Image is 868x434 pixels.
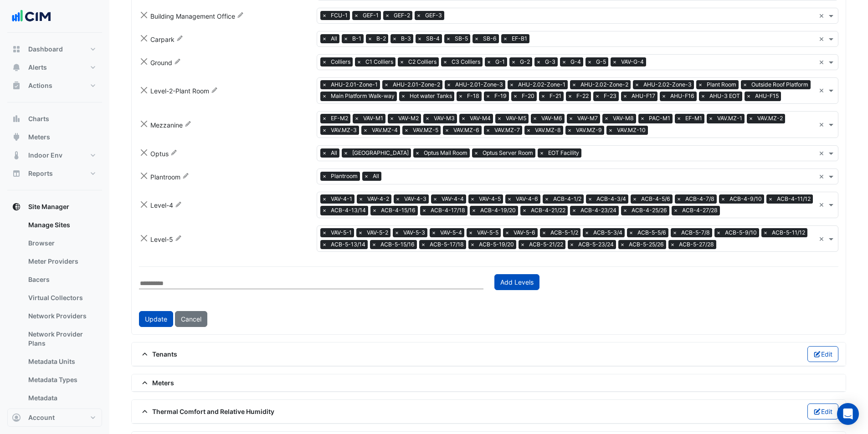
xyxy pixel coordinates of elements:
fa-icon: Rename [211,86,218,94]
span: VAV-5-6 [511,228,538,237]
span: Clear [819,11,827,20]
span: × [566,92,574,101]
button: Actions [7,77,102,95]
span: × [388,114,396,123]
span: VAV.MZ-1 [715,114,745,123]
span: Meters [139,378,174,388]
span: F-23 [601,92,619,101]
span: × [621,206,629,215]
span: VAV-4-3 [402,194,429,204]
span: Clear [819,120,827,129]
span: × [357,194,365,204]
span: Level-2-Plant Room [150,87,209,95]
span: ACB-5-15/16 [378,240,417,249]
span: × [586,57,594,66]
span: VAV.MZ-6 [451,126,482,135]
span: × [520,206,529,215]
span: × [468,194,477,204]
span: × [320,34,329,43]
span: F-22 [574,92,591,101]
button: Dashboard [7,40,102,58]
span: × [468,240,477,249]
span: Plantroom [150,173,180,181]
button: Edit [807,346,839,362]
span: F-19 [492,92,509,101]
span: × [672,206,680,215]
span: VAV.MZ-8 [533,126,563,135]
span: Ground [150,59,172,66]
a: Network Provider Plans [21,325,102,352]
a: Metadata Units [21,352,102,371]
span: × [534,57,543,66]
button: Close [139,148,149,158]
button: Update [139,311,173,327]
span: × [745,92,753,101]
span: Hot water Tanks [407,92,454,101]
button: Close [139,34,149,43]
span: B-3 [399,34,413,43]
span: × [459,114,467,123]
span: × [472,148,480,158]
span: Tenants [139,349,177,359]
span: × [660,92,668,101]
span: [GEOGRAPHIC_DATA] [350,148,411,158]
span: × [420,206,428,215]
span: × [503,228,511,237]
span: AHU-3 EOT [707,92,742,101]
span: × [671,228,679,237]
span: VAV-5-4 [438,228,464,237]
span: ACB-5-21/22 [527,240,565,249]
span: EF-M1 [683,114,704,123]
fa-icon: Rename [175,200,182,208]
button: Close [139,10,149,20]
span: Outside Roof Platform [749,80,811,89]
span: ACB-4-5/6 [639,194,673,204]
span: × [443,126,451,135]
span: × [320,57,329,66]
span: ACB-5-5/6 [635,228,668,237]
span: × [543,194,551,204]
span: VAV-M7 [575,114,600,123]
span: × [501,34,509,43]
span: VAV-M6 [539,114,565,123]
span: C1 Colliers [363,57,395,66]
app-icon: Actions [12,81,21,90]
span: All [370,172,381,181]
span: × [593,92,601,101]
span: × [467,228,475,237]
span: VAV-5-5 [475,228,501,237]
span: × [485,57,493,66]
span: × [565,126,574,135]
span: × [568,240,576,249]
span: × [399,92,407,101]
span: Clear [819,57,827,67]
span: SB-5 [452,34,470,43]
span: ACB-4-19/20 [478,206,518,215]
span: × [320,80,329,89]
span: ACB-4-3/4 [594,194,628,204]
span: × [741,80,749,89]
span: ACB-4-11/12 [775,194,813,204]
span: × [423,114,431,123]
span: Account [28,413,55,422]
span: G-5 [594,57,608,66]
span: SB-6 [481,34,499,43]
span: × [342,34,350,43]
span: × [320,228,329,237]
span: × [495,114,503,123]
span: × [719,194,727,204]
span: Indoor Env [28,151,62,160]
span: VAV-M1 [361,114,385,123]
span: VAV.MZ-4 [370,126,400,135]
button: Meters [7,128,102,146]
fa-icon: Rename [182,172,189,180]
span: GEF-2 [391,11,412,20]
span: × [484,126,492,135]
app-icon: Dashboard [12,45,21,54]
span: Clear [819,234,827,244]
div: Open Intercom Messenger [837,403,859,425]
span: × [675,194,683,204]
span: × [382,80,390,89]
span: Clear [819,148,827,158]
span: Clear [819,200,827,209]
